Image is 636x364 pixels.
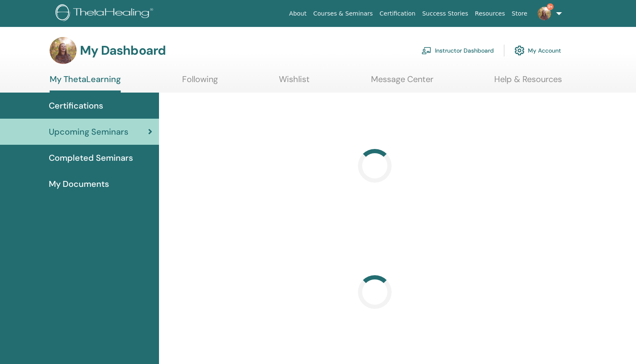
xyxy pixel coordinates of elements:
a: Wishlist [279,74,310,90]
a: My Account [514,41,561,60]
a: Success Stories [419,6,472,21]
img: chalkboard-teacher.svg [421,47,432,54]
a: Instructor Dashboard [421,41,494,60]
a: Courses & Seminars [310,6,376,21]
img: logo.png [56,4,156,23]
a: Resources [472,6,509,21]
span: Certifications [49,99,103,112]
a: My ThetaLearning [50,74,121,93]
a: Message Center [371,74,433,90]
img: default.jpg [50,37,77,64]
img: default.jpg [538,7,551,20]
span: 9+ [547,3,554,10]
a: Certification [376,6,419,21]
span: Completed Seminars [49,151,133,164]
span: My Documents [49,178,109,190]
a: Help & Resources [494,74,562,90]
a: Following [182,74,218,90]
h3: My Dashboard [80,43,166,58]
span: Upcoming Seminars [49,125,128,138]
a: Store [509,6,531,21]
img: cog.svg [514,43,525,58]
a: About [286,6,310,21]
